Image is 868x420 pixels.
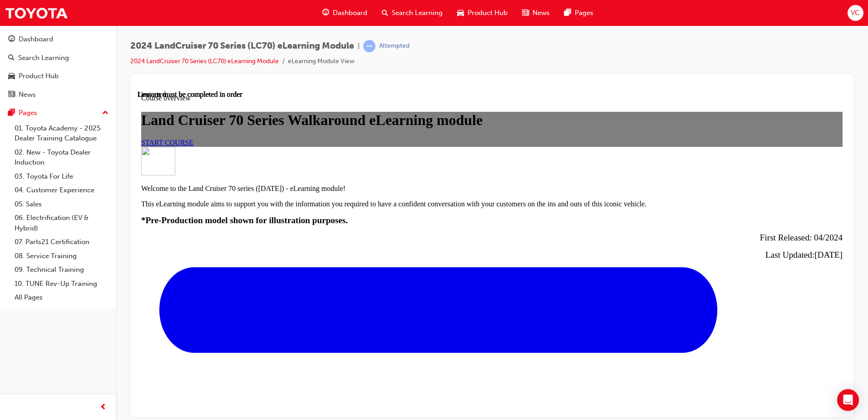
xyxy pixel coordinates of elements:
a: 02. New - Toyota Dealer Induction [11,145,112,170]
span: up-icon [102,107,108,119]
span: pages-icon [8,109,15,117]
a: 03. Toyota For Life [11,170,112,184]
span: VC [851,8,860,18]
span: | [358,41,360,51]
p: This eLearning module aims to support you with the information you required to have a confident c... [4,110,705,118]
a: 01. Toyota Academy - 2025 Dealer Training Catalogue [11,121,112,145]
span: learningRecordVerb_ATTEMPT-icon [363,40,375,52]
span: prev-icon [100,402,107,413]
a: 05. Sales [11,197,112,211]
button: VC [848,5,863,21]
span: Last Updated:[DATE] [628,160,705,169]
span: guage-icon [8,35,15,44]
button: Pages [4,105,112,121]
a: START COURSE [4,48,56,56]
div: News [19,90,36,100]
a: 04. Customer Experience [11,183,112,197]
span: 2024 LandCruiser 70 Series (LC70) eLearning Module [130,41,354,51]
div: Open Intercom Messenger [837,389,859,411]
span: Pages [575,8,593,18]
span: car-icon [457,7,464,19]
span: Dashboard [333,8,367,18]
span: pages-icon [564,7,571,19]
a: 10. TUNE Rev-Up Training [11,277,112,291]
button: DashboardSearch LearningProduct HubNews [4,29,112,105]
a: pages-iconPages [557,4,601,22]
img: Trak [5,3,68,23]
span: Product Hub [468,8,508,18]
a: 09. Technical Training [11,263,112,277]
strong: *Pre-Production model shown for illustration purposes. [4,125,210,135]
a: car-iconProduct Hub [450,4,515,22]
a: Product Hub [4,68,112,85]
span: News [533,8,550,18]
span: First Released: 04/2024 [622,142,705,152]
a: 08. Service Training [11,249,112,263]
a: News [4,86,112,103]
a: 07. Parts21 Certification [11,235,112,249]
div: Product Hub [19,71,59,81]
a: guage-iconDashboard [315,4,375,22]
a: news-iconNews [515,4,557,22]
span: guage-icon [322,7,329,19]
h1: Land Cruiser 70 Series Walkaround eLearning module [4,21,705,38]
span: news-icon [522,7,529,19]
li: eLearning Module View [288,56,355,67]
span: search-icon [8,54,15,62]
div: Search Learning [18,53,69,63]
div: Pages [19,108,37,118]
a: search-iconSearch Learning [375,4,450,22]
a: Dashboard [4,31,112,48]
span: search-icon [382,7,388,19]
div: Dashboard [19,34,53,45]
a: 2024 LandCruiser 70 Series (LC70) eLearning Module [130,57,279,65]
a: 06. Electrification (EV & Hybrid) [11,211,112,235]
div: Attempted [379,42,409,50]
span: news-icon [8,91,15,99]
p: Welcome to the Land Cruiser 70 series ([DATE]) - eLearning module! [4,94,705,102]
span: car-icon [8,72,15,80]
a: All Pages [11,290,112,305]
span: Search Learning [392,8,443,18]
a: Search Learning [4,50,112,66]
